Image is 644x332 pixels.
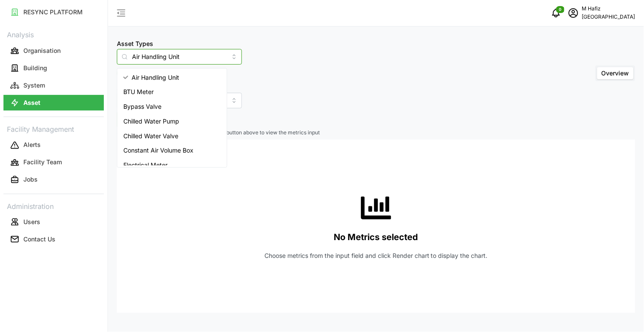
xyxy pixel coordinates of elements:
[23,46,61,55] p: Organisation
[582,5,635,13] p: M Hafiz
[3,28,104,40] p: Analysis
[3,199,104,212] p: Administration
[3,137,104,154] a: Alerts
[559,7,562,13] span: 0
[3,122,104,135] p: Facility Management
[123,117,179,126] span: Chilled Water Pump
[123,87,154,97] span: BTU Meter
[3,59,104,77] a: Building
[23,81,45,90] p: System
[3,231,104,247] button: Contact Us
[123,146,193,155] span: Constant Air Volume Box
[3,94,104,111] a: Asset
[3,43,104,59] button: Organisation
[334,230,419,244] p: No Metrics selected
[3,95,104,111] button: Asset
[117,129,635,137] p: Select items in the 'Select Locations/Assets' button above to view the metrics input
[565,4,582,22] button: schedule
[3,4,104,20] button: RESYNC PLATFORM
[3,60,104,76] button: Building
[3,214,104,230] button: Users
[117,39,153,49] label: Asset Types
[3,155,104,170] button: Facility Team
[264,251,488,260] p: Choose metrics from the input field and click Render chart to display the chart.
[3,172,104,188] button: Jobs
[23,175,38,184] p: Jobs
[3,3,104,21] a: RESYNC PLATFORM
[3,137,104,153] button: Alerts
[23,158,62,166] p: Facility Team
[123,102,161,111] span: Bypass Valve
[123,131,178,141] span: Chilled Water Valve
[602,69,629,77] span: Overview
[3,154,104,171] a: Facility Team
[3,171,104,189] a: Jobs
[23,235,55,244] p: Contact Us
[3,78,104,93] button: System
[582,13,635,21] p: [GEOGRAPHIC_DATA]
[23,98,40,107] p: Asset
[3,42,104,59] a: Organisation
[3,231,104,248] a: Contact Us
[23,64,47,72] p: Building
[123,160,167,170] span: Electrical Meter
[23,218,40,226] p: Users
[3,77,104,94] a: System
[547,4,565,22] button: notifications
[23,8,83,16] p: RESYNC PLATFORM
[23,140,41,149] p: Alerts
[132,73,179,82] span: Air Handling Unit
[3,213,104,231] a: Users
